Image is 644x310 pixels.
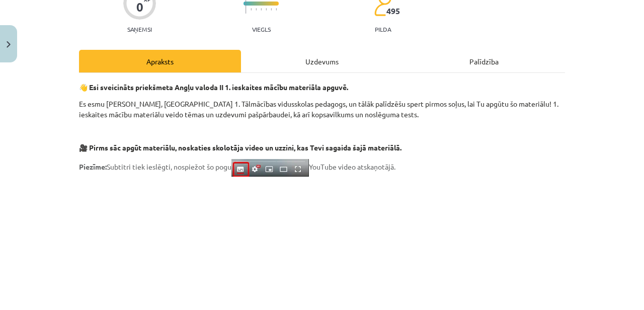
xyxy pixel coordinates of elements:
img: icon-short-line-57e1e144782c952c97e751825c79c345078a6d821885a25fce030b3d8c18986b.svg [276,8,277,11]
p: pilda [375,26,391,33]
strong: 👋 Esi sveicināts priekšmeta Angļu valoda II 1. ieskaites mācību materiāla apguvē. [79,83,348,92]
div: Palīdzība [403,50,565,72]
img: icon-short-line-57e1e144782c952c97e751825c79c345078a6d821885a25fce030b3d8c18986b.svg [266,8,267,11]
div: Uzdevums [241,50,403,72]
span: Subtitri tiek ieslēgti, nospiežot šo pogu YouTube video atskaņotājā. [79,162,395,171]
img: icon-close-lesson-0947bae3869378f0d4975bcd49f059093ad1ed9edebbc8119c70593378902aed.svg [7,41,11,48]
p: Viegls [252,26,271,33]
img: icon-short-line-57e1e144782c952c97e751825c79c345078a6d821885a25fce030b3d8c18986b.svg [261,8,262,11]
p: Saņemsi [123,26,156,33]
strong: 🎥 Pirms sāc apgūt materiālu, noskaties skolotāja video un uzzini, kas Tevi sagaida šajā materiālā. [79,143,401,152]
div: Apraksts [79,50,241,72]
span: 495 [386,7,400,16]
img: icon-short-line-57e1e144782c952c97e751825c79c345078a6d821885a25fce030b3d8c18986b.svg [271,8,272,11]
img: icon-short-line-57e1e144782c952c97e751825c79c345078a6d821885a25fce030b3d8c18986b.svg [251,8,252,11]
strong: Piezīme: [79,162,107,171]
img: icon-short-line-57e1e144782c952c97e751825c79c345078a6d821885a25fce030b3d8c18986b.svg [256,8,257,11]
p: Es esmu [PERSON_NAME], [GEOGRAPHIC_DATA] 1. Tālmācības vidusskolas pedagogs, un tālāk palīdzēšu s... [79,99,565,120]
